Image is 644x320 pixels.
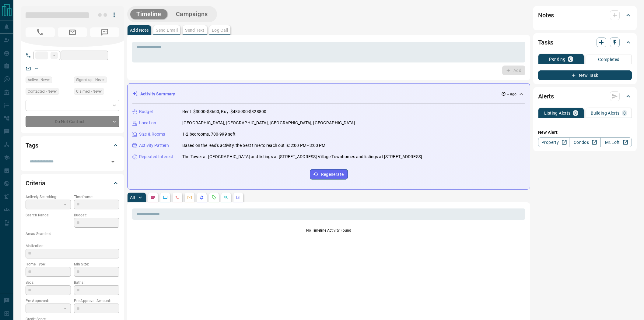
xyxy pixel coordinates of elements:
button: Open [109,158,117,166]
p: Actively Searching: [26,194,71,200]
p: [GEOGRAPHIC_DATA], [GEOGRAPHIC_DATA], [GEOGRAPHIC_DATA], [GEOGRAPHIC_DATA] [182,120,355,126]
p: Areas Searched: [26,231,119,236]
svg: Agent Actions [236,195,241,200]
span: Claimed - Never [76,88,102,94]
p: Repeated Interest [139,154,173,160]
span: Signed up - Never [76,77,105,83]
p: Pre-Approved: [26,298,71,304]
div: Activity Summary-- ago [132,88,525,100]
p: Min Size: [74,261,119,267]
p: 0 [574,111,577,115]
p: Activity Summary [140,91,175,97]
p: Pre-Approval Amount: [74,298,119,304]
a: Condos [569,137,600,147]
p: Size & Rooms [139,131,165,137]
svg: Emails [187,195,192,200]
p: The Tower at [GEOGRAPHIC_DATA] and listings at [STREET_ADDRESS] Village Townhomes and listings at... [182,154,422,160]
p: Activity Pattern [139,142,169,149]
span: Contacted - Never [28,88,57,94]
div: Tasks [538,35,632,50]
p: Completed [598,57,620,62]
a: Property [538,137,569,147]
p: No Timeline Activity Found [132,228,525,233]
h2: Tags [26,140,38,150]
span: No Number [90,27,119,37]
p: Baths: [74,280,119,285]
div: Do Not Contact [26,116,119,127]
svg: Opportunities [224,195,229,200]
p: Pending [549,57,565,61]
p: Add Note [130,28,149,32]
p: Timeframe: [74,194,119,200]
button: Regenerate [310,169,348,180]
svg: Requests [212,195,216,200]
span: No Email [58,27,87,37]
a: Mr.Loft [600,137,632,147]
p: Search Range: [26,212,71,218]
svg: Lead Browsing Activity [163,195,168,200]
h2: Tasks [538,37,553,47]
p: Building Alerts [591,111,620,115]
p: Budget: [74,212,119,218]
span: No Number [26,27,55,37]
p: Rent: $3000-$3600, Buy: $485900-$828800 [182,108,266,115]
svg: Listing Alerts [199,195,204,200]
p: Beds: [26,280,71,285]
h2: Alerts [538,91,554,101]
p: Home Type: [26,261,71,267]
h2: Criteria [26,178,45,188]
p: All [130,195,135,200]
p: -- ago [507,91,516,97]
button: Timeline [130,9,167,19]
div: Tags [26,138,119,153]
div: Notes [538,8,632,23]
p: Location [139,120,156,126]
p: 1-2 bedrooms, 700-999 sqft [182,131,236,137]
p: New Alert: [538,129,632,136]
p: 0 [623,111,626,115]
p: -- - -- [26,218,71,228]
div: Alerts [538,89,632,104]
svg: Calls [175,195,180,200]
p: Listing Alerts [544,111,571,115]
p: Based on the lead's activity, the best time to reach out is: 2:00 PM - 3:00 PM [182,142,325,149]
svg: Notes [151,195,156,200]
a: -- [35,66,38,71]
p: Budget [139,108,153,115]
button: Campaigns [170,9,214,19]
div: Criteria [26,176,119,190]
p: 0 [569,57,572,61]
p: Motivation: [26,243,119,249]
button: New Task [538,70,632,80]
h2: Notes [538,10,554,20]
span: Active - Never [28,77,50,83]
